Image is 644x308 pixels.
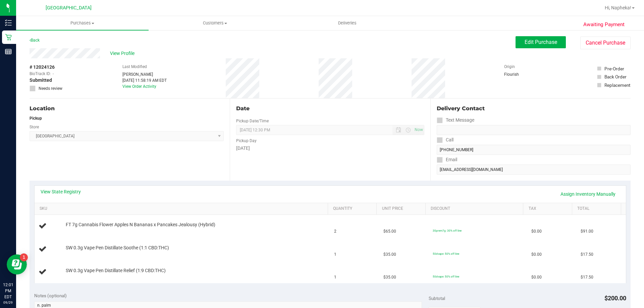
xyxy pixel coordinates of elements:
[437,105,631,113] div: Delivery Contact
[382,206,423,211] a: Unit Price
[604,73,627,80] div: Back Order
[34,293,67,298] span: Notes (optional)
[30,64,55,71] span: # 12024126
[429,296,445,301] span: Subtotal
[30,105,224,113] div: Location
[16,16,149,30] a: Purchases
[30,77,52,84] span: Submitted
[605,5,631,10] span: Hi, Napheka!
[149,16,281,30] a: Customers
[66,267,166,274] span: SW 0.3g Vape Pen Distillate Relief (1:9 CBD:THC)
[5,48,12,55] inline-svg: Reports
[66,245,169,251] span: SW 0.3g Vape Pen Distillate Soothe (1:1 CBD:THC)
[604,65,624,72] div: Pre-Order
[525,39,557,45] span: Edit Purchase
[46,5,92,11] span: [GEOGRAPHIC_DATA]
[433,252,459,255] span: 50dvape: 50% off line
[236,118,269,124] label: Pickup Date/Time
[149,20,281,26] span: Customers
[437,135,453,145] label: Call
[581,251,593,258] span: $17.50
[433,229,462,232] span: 30prem7g: 30% off line
[236,145,424,152] div: [DATE]
[531,274,542,281] span: $0.00
[236,105,424,113] div: Date
[20,253,28,261] iframe: Resource center unread badge
[329,20,366,26] span: Deliveries
[16,20,149,26] span: Purchases
[66,222,215,228] span: FT 7g Cannabis Flower Apples N Bananas x Pancakes Jealousy (Hybrid)
[30,116,42,121] strong: Pickup
[433,275,459,278] span: 50dvape: 50% off line
[334,228,336,235] span: 2
[122,64,147,70] label: Last Modified
[5,19,12,26] inline-svg: Inventory
[581,274,593,281] span: $17.50
[40,206,325,211] a: SKU
[577,206,618,211] a: Total
[30,38,40,43] a: Back
[580,37,631,49] button: Cancel Purchase
[531,228,542,235] span: $0.00
[110,50,137,57] span: View Profile
[437,155,457,165] label: Email
[504,64,515,70] label: Origin
[41,188,81,195] a: View State Registry
[383,251,396,258] span: $35.00
[556,188,620,200] a: Assign Inventory Manually
[3,282,13,300] p: 12:01 PM EDT
[437,115,474,125] label: Text Message
[30,124,39,130] label: Store
[383,274,396,281] span: $35.00
[529,206,570,211] a: Tax
[122,77,167,83] div: [DATE] 11:58:19 AM EDT
[281,16,414,30] a: Deliveries
[383,228,396,235] span: $65.00
[122,71,167,77] div: [PERSON_NAME]
[531,251,542,258] span: $0.00
[5,34,12,41] inline-svg: Retail
[581,228,593,235] span: $91.00
[7,254,27,274] iframe: Resource center
[437,125,631,135] input: Format: (999) 999-9999
[39,85,62,91] span: Needs review
[53,71,54,77] span: -
[122,84,156,89] a: View Order Activity
[604,295,626,302] span: $200.00
[30,71,51,77] span: BioTrack ID:
[437,145,631,155] input: Format: (999) 999-9999
[583,21,625,28] span: Awaiting Payment
[3,300,13,305] p: 09/29
[236,138,257,144] label: Pickup Day
[516,36,566,48] button: Edit Purchase
[431,206,521,211] a: Discount
[604,82,630,88] div: Replacement
[333,206,374,211] a: Quantity
[334,251,336,258] span: 1
[334,274,336,281] span: 1
[504,71,538,77] div: Flourish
